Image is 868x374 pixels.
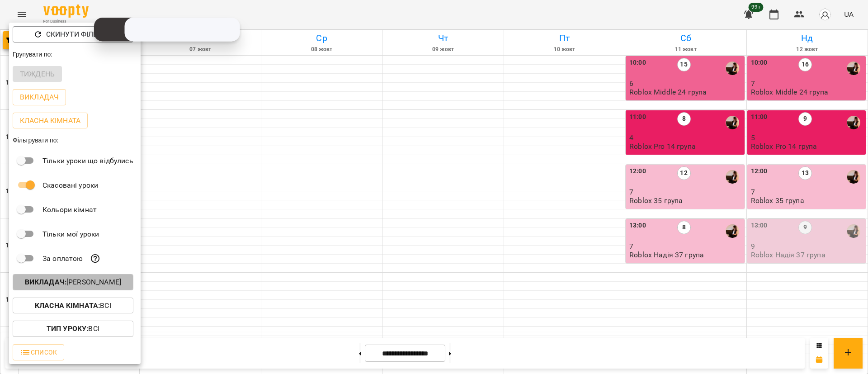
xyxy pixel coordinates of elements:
div: Фільтрувати по: [9,132,141,148]
p: Скасовані уроки [42,180,98,191]
p: Тільки мої уроки [42,229,99,240]
p: Кольори кімнат [42,204,97,215]
button: Скинути фільтри [13,26,133,43]
button: Класна кімната [13,113,88,129]
div: Групувати по: [9,46,141,62]
b: Викладач : [25,278,66,286]
p: За оплатою [42,253,83,264]
span: Список [20,347,57,358]
button: Викладач:[PERSON_NAME] [13,274,133,290]
p: Всі [35,300,111,311]
p: [PERSON_NAME] [25,277,121,288]
p: Тільки уроки що відбулись [42,156,133,166]
button: Класна кімната:Всі [13,298,133,314]
b: Класна кімната : [35,301,100,310]
p: Скинути фільтри [46,29,111,40]
b: Тип Уроку : [47,324,88,333]
p: Класна кімната [20,115,80,126]
p: Всі [47,323,99,334]
button: Список [13,344,64,360]
p: Викладач [20,92,59,103]
button: Викладач [13,89,66,105]
button: Тип Уроку:Всі [13,321,133,337]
